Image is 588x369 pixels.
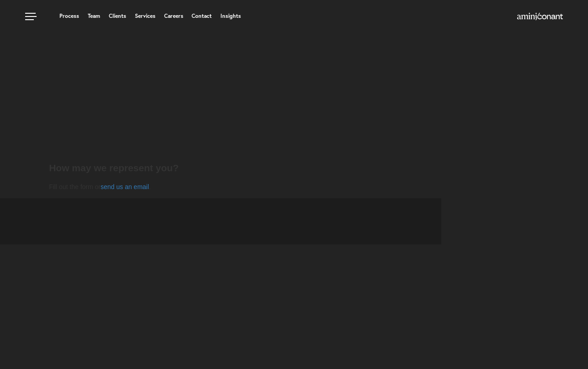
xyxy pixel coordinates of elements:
a: Home [517,13,563,21]
a: Careers [164,13,183,19]
a: Services [135,13,155,19]
a: Team [88,13,100,19]
a: Insights [220,13,241,19]
a: send us an email [101,183,149,190]
a: Contact [192,13,212,19]
h2: How may we represent you? [49,161,588,175]
a: Process [59,13,79,19]
img: Amini & Conant [517,13,563,20]
a: Clients [109,13,126,19]
p: Fill out the form or . [49,183,588,192]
